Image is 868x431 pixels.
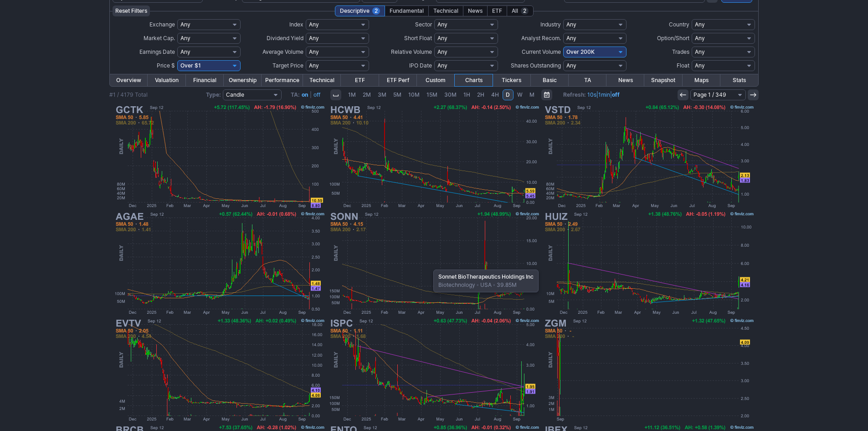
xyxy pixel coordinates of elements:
a: 4H [488,89,502,100]
a: Basic [531,74,569,86]
span: 2 [372,7,380,15]
span: 1H [463,91,470,98]
span: | | [563,90,620,99]
img: HCWB - HCW Biologics Inc - Stock Price Chart [328,103,541,210]
a: Tickers [493,74,530,86]
span: 2 [521,7,529,15]
a: 15M [423,89,441,100]
a: 1M [345,89,359,100]
img: HUIZ - Huize Holding Ltd ADR - Stock Price Chart [542,210,755,317]
a: 10s [587,91,596,98]
div: Technical [428,5,463,16]
a: off [612,91,620,98]
a: Charts [455,74,493,86]
span: Relative Volume [391,48,432,55]
a: 3M [375,89,390,100]
a: on [302,91,308,98]
div: #1 / 4179 Total [109,90,148,99]
a: ETF [341,74,379,86]
span: • [492,281,497,288]
div: Biotechnology USA 39.85M [433,270,539,292]
span: Short Float [404,35,432,42]
span: Target Price [272,62,303,69]
b: TA: [291,91,300,98]
a: 2H [474,89,488,100]
img: AGAE - Allied Gaming & Entertainment Inc - Stock Price Chart [113,210,326,317]
a: News [606,74,644,86]
span: 2H [477,91,484,98]
a: off [313,91,320,98]
a: Snapshot [644,74,682,86]
img: ISPC - iSpecimen Inc - Stock Price Chart [328,317,541,423]
div: ETF [487,5,507,16]
b: Sonnet BioTherapeutics Holdings Inc [438,273,534,280]
span: M [529,91,534,98]
span: 4H [491,91,499,98]
a: Valuation [148,74,185,86]
a: Overview [110,74,148,86]
div: All [507,5,534,16]
span: 3M [378,91,386,98]
a: M [526,89,538,100]
span: D [506,91,510,98]
img: VSTD - Vestand Inc - Stock Price Chart [542,103,755,210]
a: Ownership [224,74,262,86]
a: 5M [390,89,405,100]
span: 1M [348,91,356,98]
div: Descriptive [335,5,385,16]
b: Type: [206,91,221,98]
span: Index [289,21,303,28]
span: Sector [415,21,432,28]
a: W [514,89,526,100]
span: Shares Outstanding [511,62,561,69]
span: Exchange [149,21,175,28]
button: Reset Filters [113,5,150,16]
span: 2M [363,91,371,98]
span: Industry [540,21,561,28]
img: GCTK - GlucoTrack Inc - Stock Price Chart [113,103,326,210]
a: Performance [262,74,303,86]
a: Financial [186,74,224,86]
a: 1H [460,89,473,100]
a: Technical [303,74,341,86]
span: Earnings Date [139,48,175,55]
span: IPO Date [409,62,432,69]
div: Fundamental [385,5,429,16]
span: Analyst Recom. [521,35,561,42]
b: Refresh: [563,91,586,98]
a: 30M [441,89,460,100]
a: 2M [360,89,374,100]
span: 5M [393,91,401,98]
span: Float [677,62,689,69]
img: EVTV - Envirotech Vehicles Inc - Stock Price Chart [113,317,326,423]
span: 15M [426,91,437,98]
span: Option/Short [657,35,689,42]
span: Current Volume [522,48,561,55]
span: | [310,91,312,98]
a: Stats [720,74,758,86]
a: 10M [405,89,423,100]
a: ETF Perf [379,74,417,86]
a: Maps [683,74,720,86]
span: 10M [408,91,420,98]
span: 30M [444,91,457,98]
img: SONN - Sonnet BioTherapeutics Holdings Inc - Stock Price Chart [328,210,541,317]
span: Price $ [157,62,175,69]
a: 1min [598,91,610,98]
span: • [475,281,480,288]
a: Custom [417,74,455,86]
a: D [503,89,514,100]
span: Country [669,21,689,28]
span: Average Volume [262,48,303,55]
span: Dividend Yield [267,35,303,42]
button: Interval [330,89,341,100]
img: ZGM - Zenta Group Co. Ltd - Stock Price Chart [542,317,755,423]
div: News [463,5,488,16]
span: Market Cap. [144,35,175,42]
button: Range [541,89,552,100]
span: W [517,91,523,98]
a: TA [569,74,606,86]
span: Trades [672,48,689,55]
